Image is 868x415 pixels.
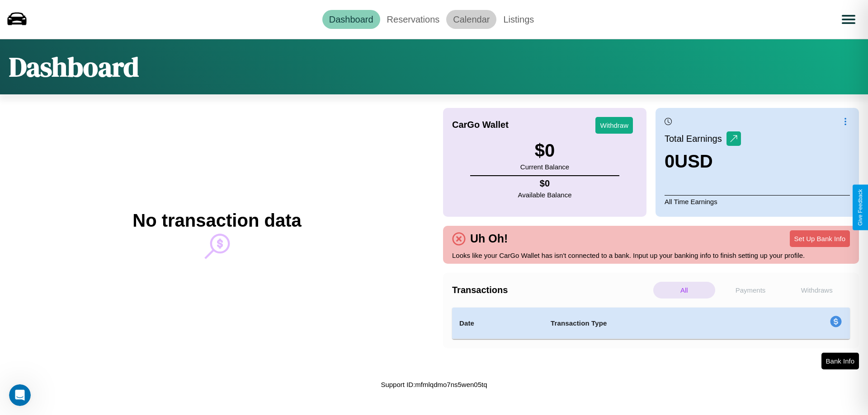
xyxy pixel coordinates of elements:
h4: Transaction Type [551,318,756,329]
p: All Time Earnings [665,195,850,208]
p: All [653,282,715,298]
button: Set Up Bank Info [790,230,850,247]
h3: 0 USD [665,151,741,172]
h4: Uh Oh! [466,232,512,245]
h4: $ 0 [518,178,572,189]
p: Current Balance [520,161,569,173]
h2: No transaction data [132,210,301,231]
p: Total Earnings [665,131,726,147]
p: Withdraws [786,282,848,298]
button: Withdraw [595,117,633,134]
p: Support ID: mfmlqdmo7ns5wen05tq [381,378,487,391]
p: Looks like your CarGo Wallet has isn't connected to a bank. Input up your banking info to finish ... [452,249,850,261]
iframe: Intercom live chat [9,384,31,406]
a: Listings [496,10,541,29]
h4: Date [459,318,536,329]
a: Calendar [446,10,496,29]
a: Reservations [380,10,447,29]
h1: Dashboard [9,48,139,85]
p: Available Balance [518,189,572,201]
p: Payments [720,282,782,298]
h3: $ 0 [520,140,569,161]
h4: CarGo Wallet [452,120,509,130]
button: Bank Info [821,353,859,369]
div: Give Feedback [857,189,863,226]
a: Dashboard [322,10,380,29]
table: simple table [452,308,850,339]
button: Open menu [836,7,861,32]
h4: Transactions [452,285,651,295]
